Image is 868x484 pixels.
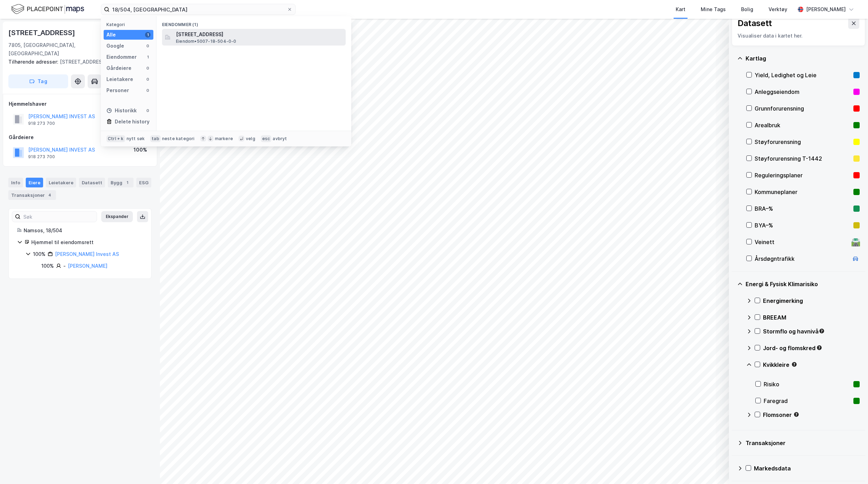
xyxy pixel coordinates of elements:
div: Grunnforurensning [755,104,851,113]
div: Yield, Ledighet og Leie [755,71,851,79]
div: BYA–% [755,221,851,229]
iframe: Chat Widget [833,451,868,484]
a: [PERSON_NAME] [68,263,107,269]
div: Stormflo og havnivå [763,327,860,336]
div: Eiere [26,178,43,187]
div: Datasett [738,18,772,29]
div: Tooltip anchor [793,411,799,418]
div: Bygg [108,178,134,187]
div: BRA–% [755,204,851,213]
input: Søk [21,211,97,222]
div: Reguleringsplaner [755,171,851,179]
div: nytt søk [127,136,145,142]
div: 100% [41,262,54,270]
div: Støyforurensning T-1442 [755,154,851,163]
div: Visualiser data i kartet her. [738,32,859,40]
div: Gårdeiere [106,64,131,72]
div: 0 [145,88,151,93]
div: Bolig [741,5,753,14]
div: Gårdeiere [9,133,151,142]
div: Kvikkleire [763,361,860,369]
div: 1 [145,32,151,38]
div: - [63,262,66,270]
div: Personer [106,86,129,95]
div: Arealbruk [755,121,851,129]
div: Tooltip anchor [819,328,825,334]
div: Eiendommer (1) [156,16,351,29]
div: Faregrad [764,397,851,405]
div: Transaksjoner [8,190,56,200]
div: tab [150,135,161,142]
div: Delete history [115,118,150,126]
div: 918 273 700 [28,154,55,160]
div: 100% [134,146,147,154]
div: Leietakere [46,178,76,187]
div: Info [8,178,23,187]
div: Hjemmel til eiendomsrett [31,238,143,247]
div: Energi & Fysisk Klimarisiko [746,280,860,288]
div: 🛣️ [851,237,860,247]
span: Eiendom • 5007-18-504-0-0 [176,39,236,44]
div: Transaksjoner [746,439,860,447]
div: Mine Tags [701,5,726,14]
div: Risiko [764,380,851,388]
div: 100% [33,250,46,258]
div: Anleggseiendom [755,88,851,96]
div: Hjemmelshaver [9,100,151,108]
div: Kategori [106,22,153,27]
div: Støyforurensning [755,138,851,146]
div: Kommuneplaner [755,188,851,196]
div: [STREET_ADDRESS] [8,27,77,38]
button: Ekspander [101,211,133,222]
div: 1 [124,179,131,186]
div: 1 [145,54,151,60]
div: Verktøy [769,5,787,14]
div: Årsdøgntrafikk [755,255,849,263]
div: Leietakere [106,75,133,83]
div: Kartlag [746,54,860,63]
div: Tooltip anchor [816,345,822,351]
button: Tag [8,74,68,88]
input: Søk på adresse, matrikkel, gårdeiere, leietakere eller personer [110,4,287,15]
div: Kart [676,5,685,14]
div: [STREET_ADDRESS] [8,58,146,66]
div: 0 [145,108,151,113]
div: Historikk [106,106,137,115]
div: esc [261,135,272,142]
div: Namsos, 18/504 [24,226,143,235]
img: logo.f888ab2527a4732fd821a326f86c7f29.svg [11,3,84,15]
div: Flomsoner [763,411,860,419]
div: Eiendommer [106,53,137,61]
div: 918 273 700 [28,121,55,126]
div: Veinett [755,238,849,246]
span: [STREET_ADDRESS] [176,30,343,39]
div: Datasett [79,178,105,187]
div: Google [106,42,124,50]
div: 0 [145,43,151,49]
div: 4 [46,192,53,199]
div: neste kategori [162,136,195,142]
span: Tilhørende adresser: [8,59,60,65]
div: velg [246,136,255,142]
a: [PERSON_NAME] Invest AS [55,251,119,257]
div: 0 [145,65,151,71]
div: BREEAM [763,313,860,322]
div: Energimerking [763,297,860,305]
div: Kontrollprogram for chat [833,451,868,484]
div: markere [215,136,233,142]
div: Ctrl + k [106,135,125,142]
div: Jord- og flomskred [763,344,860,352]
div: 0 [145,76,151,82]
div: 7805, [GEOGRAPHIC_DATA], [GEOGRAPHIC_DATA] [8,41,116,58]
div: Alle [106,31,116,39]
div: Markedsdata [754,464,860,473]
div: [PERSON_NAME] [806,5,846,14]
div: avbryt [273,136,287,142]
div: ESG [136,178,151,187]
div: Tooltip anchor [791,361,797,368]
